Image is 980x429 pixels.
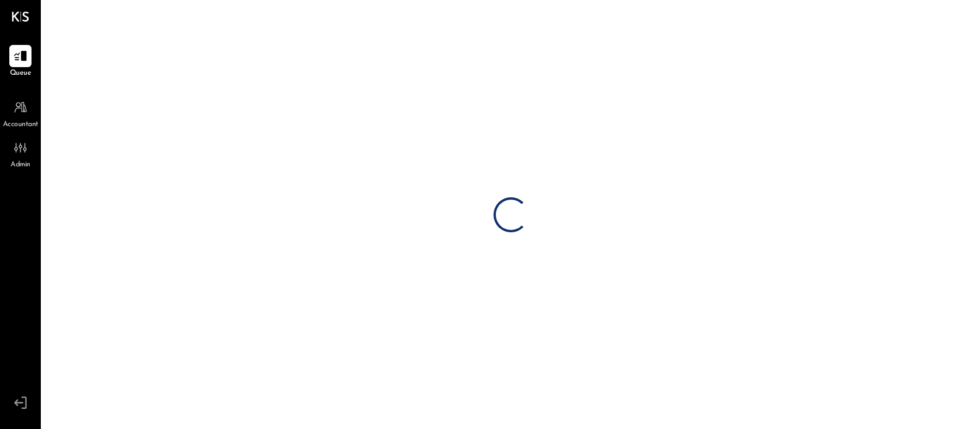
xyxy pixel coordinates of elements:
[1,45,40,79] a: Queue
[10,68,32,79] span: Queue
[10,160,30,170] span: Admin
[1,96,40,130] a: Accountant
[1,137,40,170] a: Admin
[3,120,38,130] span: Accountant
